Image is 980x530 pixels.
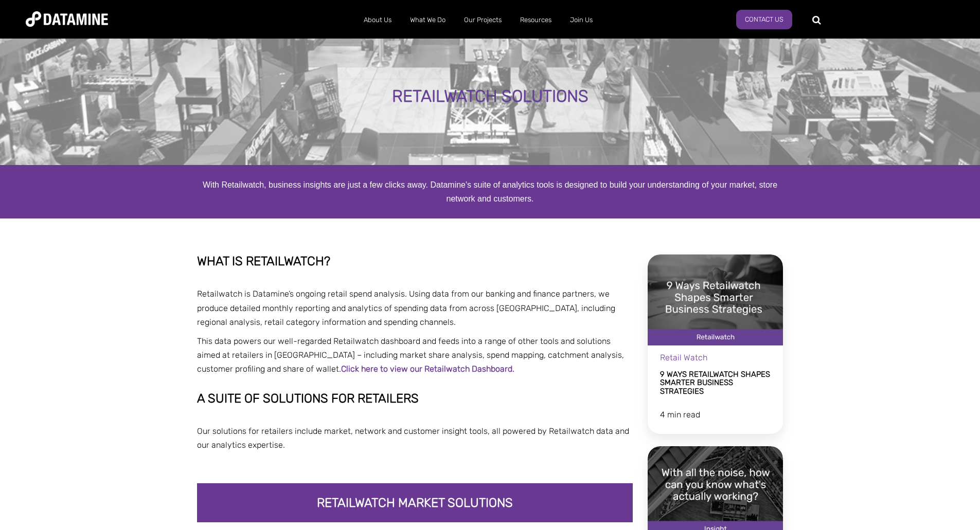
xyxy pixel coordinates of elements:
[736,10,792,29] a: Contact Us
[561,7,602,33] a: Join Us
[111,87,869,106] div: RETAILWATCH SOLUTIONS
[660,353,707,362] span: Retail Watch
[197,334,633,376] p: This data powers our well-regarded Retailwatch dashboard and feeds into a range of other tools an...
[197,287,633,329] p: Retailwatch is Datamine’s ongoing retail spend analysis. Using data from our banking and finance ...
[511,7,561,33] a: Resources
[401,7,455,33] a: What We Do
[197,424,633,452] p: Our solutions for retailers include market, network and customer insight tools, all powered by Re...
[205,496,626,509] h2: Retailwatch Market Solutions
[354,7,401,33] a: About Us
[197,254,633,268] h2: WHAT IS RETAILWATCH?
[455,7,511,33] a: Our Projects
[197,391,419,406] strong: A suite of solutions for retailers
[26,11,108,27] img: Datamine
[203,180,777,203] span: With Retailwatch, business insights are just a few clicks away. Datamine's suite of analytics too...
[341,364,514,374] a: Click here to view our Retailwatch Dashboard.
